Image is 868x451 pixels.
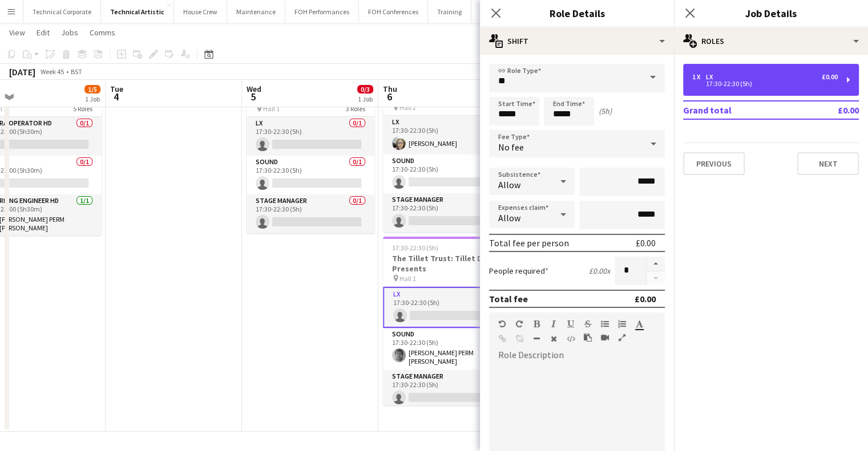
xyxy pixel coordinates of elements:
[37,27,50,38] span: Edit
[489,266,548,276] label: People required
[346,104,365,113] span: 3 Roles
[550,334,558,343] button: Clear Formatting
[567,319,575,328] button: Underline
[383,287,511,328] app-card-role: LX0/117:30-22:30 (5h)
[550,319,558,328] button: Italic
[383,155,511,193] app-card-role: Sound0/117:30-22:30 (5h)
[247,84,261,94] span: Wed
[359,1,428,23] button: FOH Conferences
[383,253,511,274] h3: The Tillet Trust: Tillet Debut Presents
[5,25,30,40] a: View
[489,237,569,249] div: Total fee per person
[383,193,511,232] app-card-role: Stage Manager0/117:30-22:30 (5h)
[567,334,575,343] button: HTML Code
[392,243,438,252] span: 17:30-22:30 (5h)
[498,319,506,328] button: Undo
[692,81,838,87] div: 17:30-22:30 (5h)
[489,293,528,304] div: Total fee
[618,319,626,328] button: Ordered List
[38,67,66,76] span: Week 45
[9,27,25,38] span: View
[471,1,519,23] button: Box Office
[601,333,609,342] button: Insert video
[584,333,592,342] button: Paste as plain text
[383,237,511,405] app-job-card: 17:30-22:30 (5h)1/3The Tillet Trust: Tillet Debut Presents Hall 13 RolesLX0/117:30-22:30 (5h) Sou...
[589,266,610,276] div: £0.00 x
[263,104,280,113] span: Hall 1
[73,104,92,113] span: 5 Roles
[85,95,100,103] div: 1 Job
[599,106,612,116] div: (5h)
[9,66,35,78] div: [DATE]
[480,27,674,55] div: Shift
[428,1,471,23] button: Training
[822,73,838,81] div: £0.00
[636,237,656,249] div: £0.00
[601,319,609,328] button: Unordered List
[357,85,373,94] span: 0/3
[383,328,511,370] app-card-role: Sound1/117:30-22:30 (5h)[PERSON_NAME] PERM [PERSON_NAME]
[683,152,745,175] button: Previous
[498,212,520,224] span: Allow
[618,333,626,342] button: Fullscreen
[532,334,540,343] button: Horizontal Line
[498,179,520,190] span: Allow
[245,90,261,103] span: 5
[247,156,374,194] app-card-role: Sound0/117:30-22:30 (5h)
[90,27,115,38] span: Comms
[358,95,373,103] div: 1 Job
[805,101,859,119] td: £0.00
[56,25,83,40] a: Jobs
[61,27,78,38] span: Jobs
[797,152,859,175] button: Next
[247,67,374,233] app-job-card: 17:30-22:30 (5h)0/3Intelligence Squared: The Four Seasons at 300 Hall 13 RolesLX0/117:30-22:30 (5...
[515,319,523,328] button: Redo
[383,67,511,232] app-job-card: Updated17:30-22:30 (5h)1/3[PERSON_NAME] Hall 23 RolesLX1/117:30-22:30 (5h)[PERSON_NAME]Sound0/117...
[635,319,643,328] button: Text Color
[635,293,656,304] div: £0.00
[383,370,511,409] app-card-role: Stage Manager0/117:30-22:30 (5h)
[71,67,82,76] div: BST
[32,25,54,40] a: Edit
[383,116,511,155] app-card-role: LX1/117:30-22:30 (5h)[PERSON_NAME]
[110,84,123,94] span: Tue
[227,1,285,23] button: Maintenance
[174,1,227,23] button: House Crew
[480,6,674,21] h3: Role Details
[683,101,805,119] td: Grand total
[584,319,592,328] button: Strikethrough
[399,274,416,283] span: Hall 1
[706,73,717,81] div: LX
[674,27,868,55] div: Roles
[498,141,524,153] span: No fee
[247,117,374,156] app-card-role: LX0/117:30-22:30 (5h)
[23,1,101,23] button: Technical Corporate
[84,85,100,94] span: 1/5
[383,84,397,94] span: Thu
[381,90,397,103] span: 6
[647,257,665,271] button: Increase
[101,1,174,23] button: Technical Artistic
[247,194,374,233] app-card-role: Stage Manager0/117:30-22:30 (5h)
[674,6,868,21] h3: Job Details
[692,73,706,81] div: 1 x
[285,1,359,23] button: FOH Performances
[108,90,123,103] span: 4
[85,25,120,40] a: Comms
[532,319,540,328] button: Bold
